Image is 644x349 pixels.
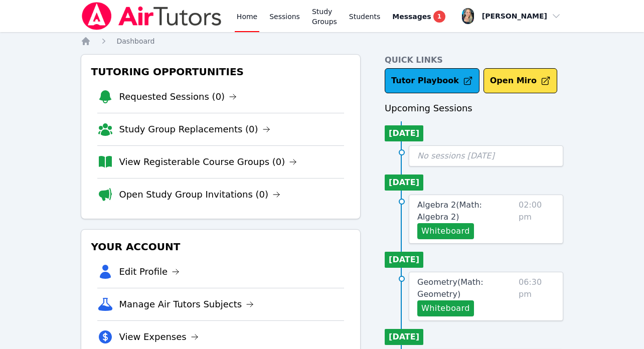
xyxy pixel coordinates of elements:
li: [DATE] [385,174,423,191]
a: Tutor Playbook [385,68,479,93]
h3: Tutoring Opportunities [89,63,353,81]
li: [DATE] [385,125,423,141]
span: 06:30 pm [519,276,555,316]
span: Algebra 2 ( Math: Algebra 2 ) [417,200,482,222]
span: 02:00 pm [519,199,555,239]
h3: Your Account [89,238,353,256]
a: Manage Air Tutors Subjects [119,297,254,311]
button: Whiteboard [417,223,474,239]
span: 1 [433,11,445,23]
li: [DATE] [385,252,423,268]
a: Edit Profile [119,265,180,279]
button: Whiteboard [417,300,474,316]
span: No sessions [DATE] [417,151,495,160]
a: Dashboard [117,36,155,46]
span: Geometry ( Math: Geometry ) [417,277,483,299]
h3: Upcoming Sessions [385,101,563,115]
a: Study Group Replacements (0) [119,122,270,136]
a: Requested Sessions (0) [119,90,237,104]
a: View Registerable Course Groups (0) [119,155,297,169]
a: View Expenses [119,330,199,344]
span: Dashboard [117,37,155,45]
a: Algebra 2(Math: Algebra 2) [417,199,515,223]
a: Geometry(Math: Geometry) [417,276,515,300]
span: Messages [392,12,431,22]
nav: Breadcrumb [81,36,564,46]
li: [DATE] [385,329,423,345]
a: Open Study Group Invitations (0) [119,188,281,202]
button: Open Miro [484,68,557,93]
img: Air Tutors [81,2,223,30]
h4: Quick Links [385,54,563,66]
